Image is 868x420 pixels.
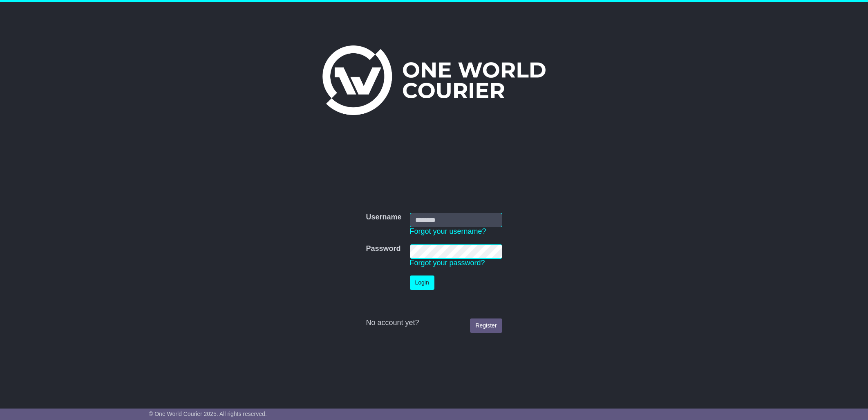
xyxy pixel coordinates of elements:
[410,259,485,267] a: Forgot your password?
[470,318,502,333] a: Register
[366,318,502,327] div: No account yet?
[410,275,434,290] button: Login
[322,45,546,115] img: One World
[366,213,401,222] label: Username
[149,411,267,417] span: © One World Courier 2025. All rights reserved.
[366,244,400,253] label: Password
[410,227,486,235] a: Forgot your username?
